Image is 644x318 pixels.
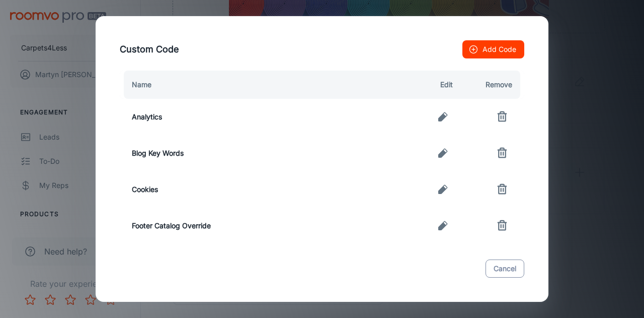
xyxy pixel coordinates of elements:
td: Form: Hide the "Pick a Store" when there is only one option [120,244,412,280]
td: Blog Key Words [120,135,412,171]
h2: Custom Code [108,28,536,71]
th: Remove [461,71,524,99]
button: Cancel [486,260,524,278]
th: Name [120,71,412,99]
button: Add Code [462,40,524,58]
th: Edit [412,71,461,99]
td: Cookies [120,171,412,208]
td: Analytics [120,99,412,135]
td: Footer Catalog Override [120,208,412,244]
